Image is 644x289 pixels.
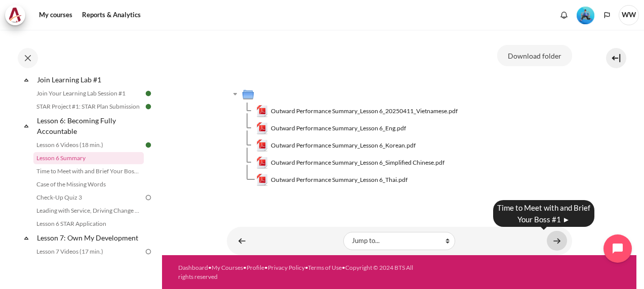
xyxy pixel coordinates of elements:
[256,122,268,134] img: Outward Performance Summary_Lesson 6_Eng.pdf
[271,124,406,133] span: Outward Performance Summary_Lesson 6_Eng.pdf
[144,247,153,256] img: To do
[256,157,268,169] img: Outward Performance Summary_Lesson 6_Simplified Chinese.pdf
[212,264,243,271] a: My Courses
[256,139,416,152] a: Outward Performance Summary_Lesson 6_Korean.pdfOutward Performance Summary_Lesson 6_Korean.pdf
[144,193,153,202] img: To do
[556,8,572,23] div: Show notification window with no new notifications
[497,45,572,66] button: Download folder
[35,114,144,138] a: Lesson 6: Becoming Fully Accountable
[33,246,144,258] a: Lesson 7 Videos (17 min.)
[227,6,303,81] img: sfrf
[308,264,342,271] a: Terms of Use
[78,5,144,25] a: Reports & Analytics
[33,205,144,217] a: Leading with Service, Driving Change (Pucknalin's Story)
[271,158,445,167] span: Outward Performance Summary_Lesson 6_Simplified Chinese.pdf
[271,175,408,184] span: Outward Performance Summary_Lesson 6_Thai.pdf
[33,191,144,204] a: Check-Up Quiz 3
[232,231,252,251] a: ◄ Lesson 6 Videos (18 min.)
[268,264,305,271] a: Privacy Policy
[256,139,268,152] img: Outward Performance Summary_Lesson 6_Korean.pdf
[271,107,458,116] span: Outward Performance Summary_Lesson 6_20250411_Vietnamese.pdf
[256,157,445,169] a: Outward Performance Summary_Lesson 6_Simplified Chinese.pdfOutward Performance Summary_Lesson 6_S...
[33,87,144,100] a: Join Your Learning Lab Session #1
[5,5,30,25] a: Architeck Architeck
[33,178,144,190] a: Case of the Missing Words
[144,140,153,150] img: Done
[619,5,639,25] span: WW
[35,5,76,25] a: My courses
[493,200,594,227] div: Time to Meet with and Brief Your Boss #1 ►
[573,6,598,24] a: Level #3
[35,231,144,245] a: Lesson 7: Own My Development
[247,264,264,271] a: Profile
[33,259,144,271] a: Lesson 7 Summary
[178,263,416,281] div: • • • • •
[8,8,22,23] img: Architeck
[21,233,31,243] span: Collapse
[256,174,408,186] a: Outward Performance Summary_Lesson 6_Thai.pdfOutward Performance Summary_Lesson 6_Thai.pdf
[33,101,144,113] a: STAR Project #1: STAR Plan Submission
[599,8,615,23] button: Languages
[33,139,144,151] a: Lesson 6 Videos (18 min.)
[577,7,594,24] img: Level #3
[256,122,407,134] a: Outward Performance Summary_Lesson 6_Eng.pdfOutward Performance Summary_Lesson 6_Eng.pdf
[21,121,31,131] span: Collapse
[619,5,639,25] a: User menu
[178,264,208,271] a: Dashboard
[577,6,594,24] div: Level #3
[33,165,144,177] a: Time to Meet with and Brief Your Boss #1
[256,174,268,186] img: Outward Performance Summary_Lesson 6_Thai.pdf
[33,152,144,164] a: Lesson 6 Summary
[35,73,144,86] a: Join Learning Lab #1
[21,75,31,85] span: Collapse
[256,105,268,117] img: Outward Performance Summary_Lesson 6_20250411_Vietnamese.pdf
[144,89,153,98] img: Done
[271,141,416,150] span: Outward Performance Summary_Lesson 6_Korean.pdf
[144,102,153,111] img: Done
[256,105,458,117] a: Outward Performance Summary_Lesson 6_20250411_Vietnamese.pdfOutward Performance Summary_Lesson 6_...
[33,218,144,230] a: Lesson 6 STAR Application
